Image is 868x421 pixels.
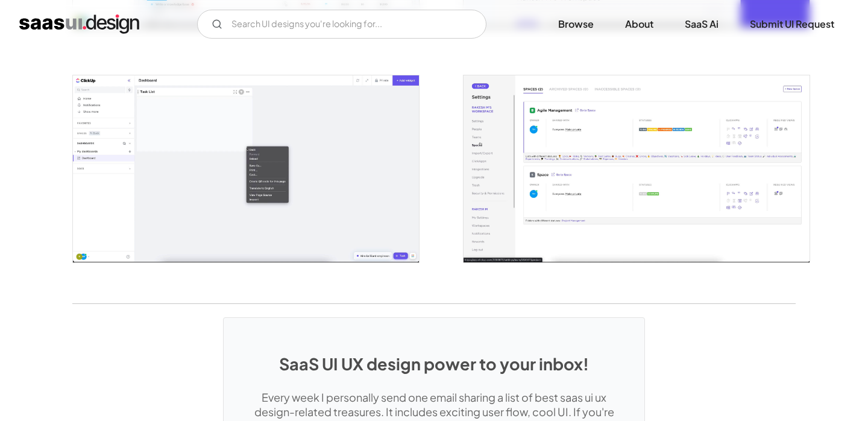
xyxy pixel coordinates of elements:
input: Search UI designs you're looking for... [197,10,486,39]
a: Submit UI Request [735,11,849,37]
a: About [611,11,668,37]
img: 6043625d3ae2c871d7f42bb3_Clickup%20spaces.jpg [464,75,810,262]
a: open lightbox [73,75,419,262]
a: open lightbox [464,75,810,262]
a: SaaS Ai [670,11,733,37]
a: home [19,14,139,34]
h1: SaaS UI UX design power to your inbox! [248,354,620,373]
form: Email Form [197,10,486,39]
img: 6043625da850b34c30a2b52b_Clickup%20dashboard.jpg [73,75,419,262]
a: Browse [544,11,608,37]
